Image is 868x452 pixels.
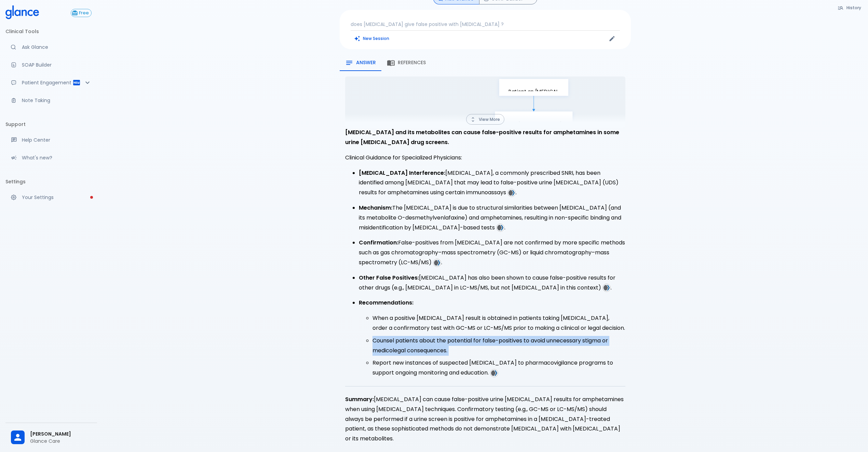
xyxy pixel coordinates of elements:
span: Answer [356,60,376,66]
button: View More [466,114,504,125]
div: [PERSON_NAME]Glance Care [5,426,97,449]
img: favicons [497,225,503,231]
li: Settings [5,173,97,190]
p: [MEDICAL_DATA] has also been shown to cause false-positive results for other drugs (e.g., [MEDICA... [359,273,625,293]
li: Support [5,116,97,132]
img: favicons [491,370,497,376]
li: Report new instances of suspected [MEDICAL_DATA] to pharmacovigilance programs to support ongoing... [372,358,625,378]
p: Help Center [22,137,92,143]
button: Edit [607,33,617,44]
button: Free [71,9,92,17]
strong: [MEDICAL_DATA] Interference: [359,169,445,177]
p: Ask Glance [22,44,92,51]
span: References [398,60,426,66]
a: Please complete account setup [5,190,97,205]
p: Note Taking [22,97,92,104]
a: Get help from our support team [5,132,97,147]
p: Clinical Guidance for Specialized Physicians: [345,153,625,163]
li: Counsel patients about the potential for false-positives to avoid unnecessary stigma or medicoleg... [372,336,625,356]
strong: Mechanism: [359,204,392,212]
strong: Recommendations: [359,299,413,307]
p: [MEDICAL_DATA], a commonly prescribed SNRI, has been identified among [MEDICAL_DATA] that may lea... [359,168,625,198]
p: Your Settings [22,194,92,201]
button: Clears all inputs and results. [351,33,393,43]
p: False-positives from [MEDICAL_DATA] are not confirmed by more specific methods such as gas chroma... [359,238,625,267]
button: History [834,3,865,13]
strong: Confirmation: [359,239,398,246]
p: SOAP Builder [22,61,92,68]
p: Patient Engagement [22,79,72,86]
p: Glance Care [30,438,92,444]
img: favicons [434,260,440,266]
div: Patient Reports & Referrals [5,75,97,90]
strong: [MEDICAL_DATA] and its metabolites can cause false-positive results for amphetamines in some urin... [345,128,619,146]
a: Moramiz: Find ICD10AM codes instantly [5,40,97,55]
p: does [MEDICAL_DATA] give false positive with [MEDICAL_DATA] ? [351,21,620,28]
li: When a positive [MEDICAL_DATA] result is obtained in patients taking [MEDICAL_DATA], order a conf... [372,313,625,333]
span: Free [77,11,91,16]
img: favicons [508,190,515,196]
li: Clinical Tools [5,23,97,40]
strong: Summary: [345,395,374,403]
p: What's new? [22,154,92,161]
p: [MEDICAL_DATA] can cause false-positive urine [MEDICAL_DATA] results for amphetamines when using ... [345,395,625,444]
img: favicons [603,285,610,291]
a: Advanced note-taking [5,93,97,108]
p: The [MEDICAL_DATA] is due to structural similarities between [MEDICAL_DATA] (and its metabolite O... [359,203,625,232]
a: Click to view or change your subscription [71,9,97,17]
p: Patient on [MEDICAL_DATA] [508,89,571,95]
div: Recent updates and feature releases [5,150,97,165]
a: Docugen: Compose a clinical documentation in seconds [5,57,97,72]
strong: Other False Positives: [359,274,419,282]
span: [PERSON_NAME] [30,430,92,438]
